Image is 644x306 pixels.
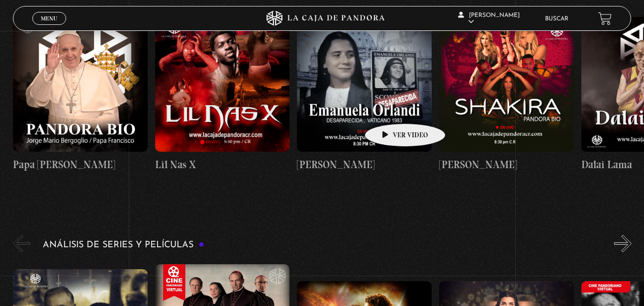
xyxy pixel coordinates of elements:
[13,157,148,173] h4: Papa [PERSON_NAME]
[439,157,574,173] h4: [PERSON_NAME]
[598,12,612,25] a: View your shopping cart
[43,240,204,250] h3: Análisis de series y películas
[458,12,520,25] span: [PERSON_NAME]
[37,24,61,31] span: Cerrar
[297,157,432,173] h4: [PERSON_NAME]
[614,235,632,252] button: Next
[41,15,57,21] span: Menu
[545,16,568,22] a: Buscar
[155,157,290,173] h4: Lil Nas X
[13,235,30,252] button: Previous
